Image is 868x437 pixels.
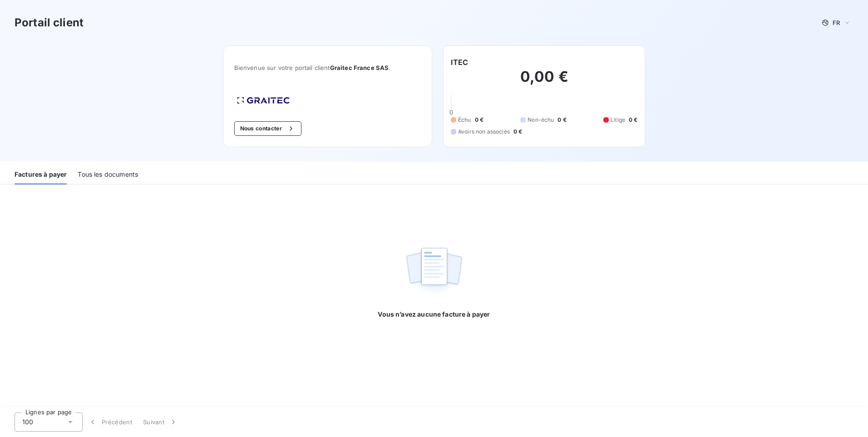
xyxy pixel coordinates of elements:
[449,109,453,116] span: 0
[513,128,522,136] span: 0 €
[15,165,67,184] div: Factures à payer
[475,116,483,124] span: 0 €
[234,121,301,136] button: Nous contacter
[405,243,463,299] img: empty state
[378,310,490,319] span: Vous n’avez aucune facture à payer
[234,64,421,71] span: Bienvenue sur votre portail client .
[83,412,138,432] button: Précédent
[557,116,566,124] span: 0 €
[78,165,138,184] div: Tous les documents
[138,412,183,432] button: Suivant
[458,128,510,136] span: Avoirs non associés
[22,417,33,427] span: 100
[629,116,637,124] span: 0 €
[458,116,471,124] span: Échu
[451,68,637,95] h2: 0,00 €
[234,94,292,107] img: Company logo
[833,19,840,26] span: FR
[15,15,84,31] h3: Portail client
[330,64,389,71] span: Graitec France SAS
[611,116,625,124] span: Litige
[451,57,469,68] h6: ITEC
[528,116,554,124] span: Non-échu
